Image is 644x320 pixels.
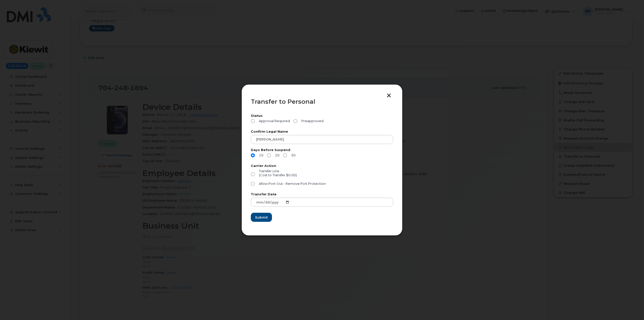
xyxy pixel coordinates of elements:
[259,169,279,173] span: Transfer Line
[257,153,263,157] span: 10
[622,298,640,316] iframe: Messenger Launcher
[259,173,297,177] div: (Cost to Transfer $0.00)
[293,119,297,123] input: Preapproved
[251,149,393,152] label: Days Before Suspend
[267,153,271,157] input: 20
[251,213,272,222] button: Submit
[255,215,268,220] span: Submit
[299,119,324,123] span: Preapproved
[259,182,326,186] span: Allow Port-Out - Remove Port Protection
[251,130,393,133] label: Confirm Legal Name
[273,153,279,157] span: 20
[251,119,255,123] input: Approval Required
[251,114,393,118] label: Status
[251,153,255,157] input: 10
[251,172,255,176] input: Transfer Line(Cost to Transfer $0.00)
[283,153,287,157] input: 30
[257,119,290,123] span: Approval Required
[251,193,393,196] label: Transfer Date
[251,99,393,105] div: Transfer to Personal
[251,182,255,186] input: Allow Port-Out - Remove Port Protection
[251,164,393,168] label: Carrier Action
[289,153,296,157] span: 30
